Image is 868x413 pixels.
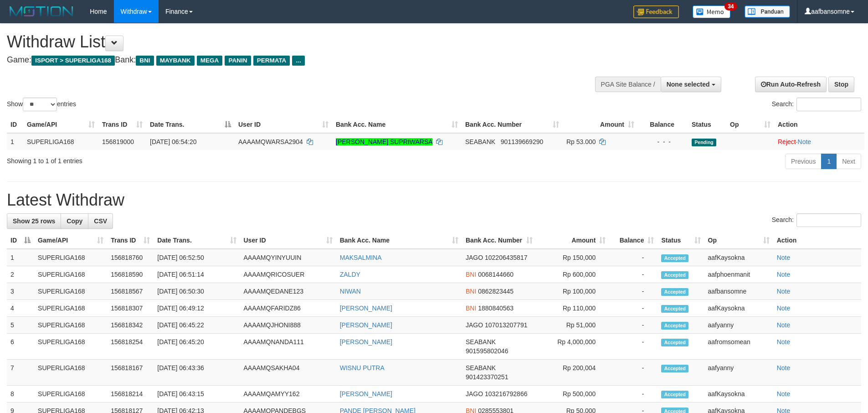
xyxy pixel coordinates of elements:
td: SUPERLIGA168 [34,360,107,386]
td: [DATE] 06:45:22 [154,317,240,334]
td: 156818167 [107,360,154,386]
td: Rp 110,000 [536,300,609,317]
td: - [609,249,657,266]
td: aafyanny [704,360,773,386]
button: None selected [661,77,721,92]
img: Button%20Memo.svg [693,5,731,18]
a: Reject [778,138,796,145]
th: Date Trans.: activate to sort column descending [146,116,235,133]
img: MOTION_logo.png [7,5,76,18]
a: CSV [88,213,113,229]
span: Copy 901139669290 to clipboard [501,138,543,145]
h1: Latest Withdraw [7,191,861,209]
span: Accepted [661,288,688,296]
td: 156818214 [107,386,154,403]
a: [PERSON_NAME] SUPRIWARSA [336,138,432,145]
img: Feedback.jpg [633,5,679,18]
td: [DATE] 06:50:30 [154,283,240,300]
span: Rp 53.000 [566,138,596,145]
td: 7 [7,360,34,386]
div: - - - [642,137,684,146]
td: [DATE] 06:43:15 [154,386,240,403]
td: SUPERLIGA168 [34,317,107,334]
td: 156818254 [107,334,154,360]
td: aafyanny [704,317,773,334]
span: JAGO [466,390,483,398]
td: 3 [7,283,34,300]
a: 1 [821,154,837,169]
span: Show 25 rows [13,217,55,225]
span: BNI [466,271,476,278]
th: Action [774,116,864,133]
td: aafbansomne [704,283,773,300]
span: MEGA [197,56,223,66]
a: ZALDY [340,271,360,278]
th: Action [773,232,861,249]
span: SEABANK [465,138,495,145]
span: Accepted [661,339,688,346]
span: PANIN [225,56,251,66]
td: 1 [7,249,34,266]
div: Showing 1 to 1 of 1 entries [7,153,355,165]
span: MAYBANK [156,56,195,66]
td: Rp 600,000 [536,266,609,283]
td: AAAAMQFARIDZ86 [240,300,336,317]
td: Rp 51,000 [536,317,609,334]
th: Bank Acc. Name: activate to sort column ascending [336,232,462,249]
td: aafKaysokna [704,300,773,317]
th: Date Trans.: activate to sort column ascending [154,232,240,249]
td: 156818590 [107,266,154,283]
span: Copy 103216792866 to clipboard [485,390,527,398]
a: Show 25 rows [7,213,61,229]
td: - [609,283,657,300]
td: 8 [7,386,34,403]
td: Rp 200,004 [536,360,609,386]
a: Note [777,390,791,398]
span: Accepted [661,322,688,330]
a: Stop [828,77,854,92]
h4: Game: Bank: [7,56,570,65]
a: [PERSON_NAME] [340,305,392,312]
span: Copy 901423370251 to clipboard [466,373,508,381]
td: Rp 4,000,000 [536,334,609,360]
span: BNI [466,288,476,295]
td: [DATE] 06:51:14 [154,266,240,283]
td: - [609,360,657,386]
td: SUPERLIGA168 [34,334,107,360]
td: - [609,300,657,317]
span: Copy 0862823445 to clipboard [478,288,514,295]
th: Balance [638,116,688,133]
span: Accepted [661,391,688,398]
th: Op: activate to sort column ascending [704,232,773,249]
a: Note [798,138,812,145]
th: Game/API: activate to sort column ascending [34,232,107,249]
select: Showentries [23,98,57,111]
input: Search: [796,213,861,227]
span: SEABANK [466,338,496,346]
td: AAAAMQYINYUUIN [240,249,336,266]
a: Note [777,321,791,329]
span: BNI [466,305,476,312]
th: Amount: activate to sort column ascending [563,116,638,133]
td: Rp 150,000 [536,249,609,266]
span: ISPORT > SUPERLIGA168 [31,56,115,66]
a: [PERSON_NAME] [340,338,392,346]
h1: Withdraw List [7,33,570,51]
label: Search: [772,98,861,111]
span: BNI [136,56,154,66]
a: Note [777,305,791,312]
span: Copy 1880840563 to clipboard [478,305,514,312]
span: Copy 901595802046 to clipboard [466,347,508,355]
td: SUPERLIGA168 [34,386,107,403]
span: Copy 0068144660 to clipboard [478,271,514,278]
td: SUPERLIGA168 [34,266,107,283]
th: Trans ID: activate to sort column ascending [107,232,154,249]
td: 5 [7,317,34,334]
a: Note [777,338,791,346]
td: [DATE] 06:52:50 [154,249,240,266]
label: Show entries [7,98,76,111]
span: [DATE] 06:54:20 [150,138,196,145]
span: Accepted [661,305,688,313]
td: aafKaysokna [704,386,773,403]
span: PERMATA [253,56,290,66]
